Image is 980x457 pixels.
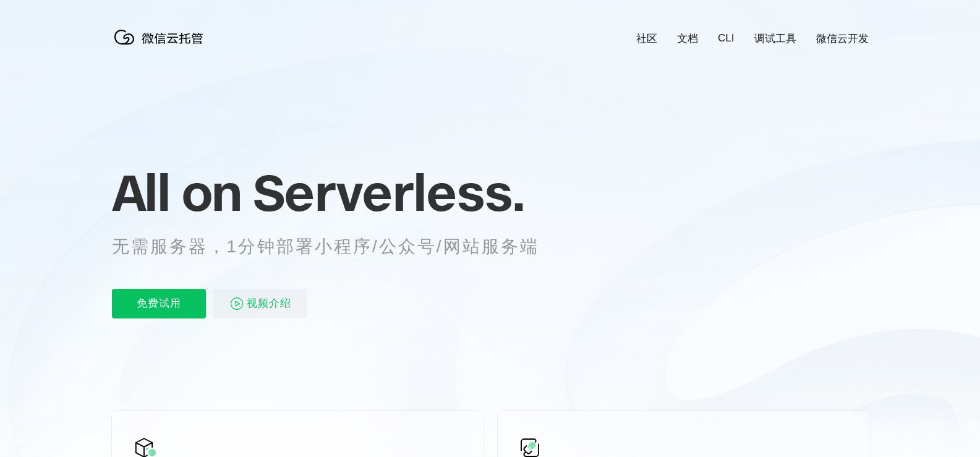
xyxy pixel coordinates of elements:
[754,32,796,46] a: 调试工具
[718,32,734,45] a: CLI
[112,41,211,51] a: 微信云托管
[112,234,562,259] p: 无需服务器，1分钟部署小程序/公众号/网站服务端
[677,32,698,46] a: 文档
[112,289,206,318] p: 免费试用
[112,161,241,223] span: All on
[816,32,869,46] a: 微信云开发
[112,25,211,49] img: 微信云托管
[247,289,291,318] span: 视频介绍
[636,32,657,46] a: 社区
[253,161,524,223] span: Serverless.
[229,296,244,311] img: video_play.svg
